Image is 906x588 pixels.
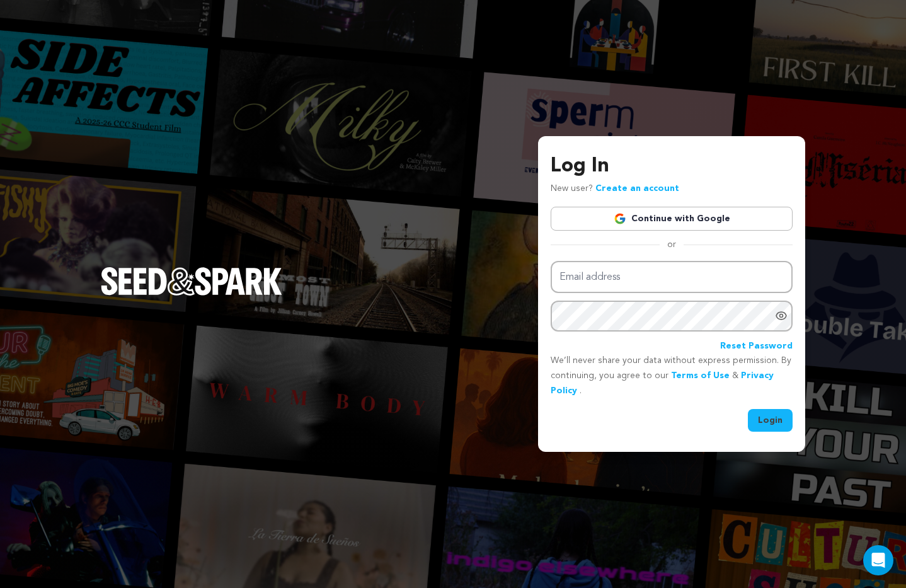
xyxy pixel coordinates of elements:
p: New user? [551,182,679,197]
a: Reset Password [720,339,793,354]
a: Seed&Spark Homepage [101,267,282,320]
h3: Log In [551,151,793,182]
button: Login [748,409,793,432]
img: Seed&Spark Logo [101,267,282,295]
div: Open Intercom Messenger [863,545,893,575]
img: Google logo [614,212,626,225]
p: We’ll never share your data without express permission. By continuing, you agree to our & . [551,354,793,398]
input: Email address [551,261,793,293]
a: Continue with Google [551,207,793,231]
span: or [660,238,684,251]
a: Create an account [595,184,679,193]
a: Privacy Policy [551,371,774,395]
a: Show password as plain text. Warning: this will display your password on the screen. [775,309,788,322]
a: Terms of Use [671,371,730,380]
